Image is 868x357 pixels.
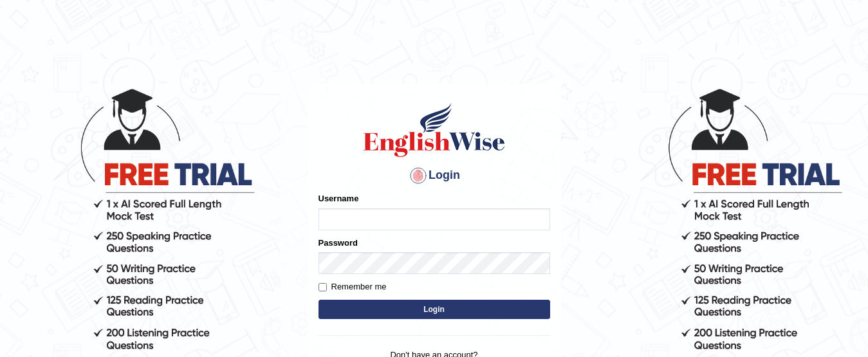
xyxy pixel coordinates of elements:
button: Login [319,300,550,319]
input: Remember me [319,283,327,291]
label: Password [319,237,358,249]
label: Remember me [319,280,387,293]
img: Logo of English Wise sign in for intelligent practice with AI [361,101,508,159]
h4: Login [319,165,550,186]
label: Username [319,192,359,205]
